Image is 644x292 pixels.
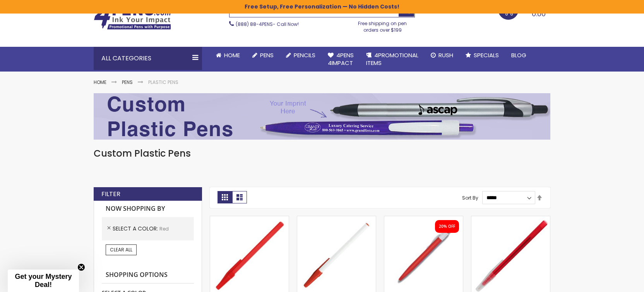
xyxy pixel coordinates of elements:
a: 4PROMOTIONALITEMS [360,47,425,72]
strong: Grid [218,191,232,203]
a: Pencils [280,47,322,64]
a: (888) 88-4PENS [236,21,273,27]
span: 4Pens 4impact [328,51,354,67]
a: Pens [122,79,133,85]
img: 4Pens Custom Pens and Promotional Products [94,5,171,30]
span: Rush [438,51,453,59]
div: Free shipping on pen orders over $199 [350,17,415,33]
a: Specials [459,47,505,64]
a: Pens [246,47,280,64]
span: 0.00 [532,9,546,19]
a: Oak Pen Solid-Red [384,216,463,222]
a: Belfast Value Stick Pen-Red [297,216,376,222]
span: Blog [511,51,526,59]
a: Home [210,47,246,64]
span: Clear All [110,246,132,253]
strong: Plastic Pens [148,79,178,85]
img: Plastic Pens [94,93,550,140]
label: Sort By [462,194,478,201]
span: Home [224,51,240,59]
a: Blog [505,47,533,64]
strong: Shopping Options [102,267,194,283]
div: Get your Mystery Deal!Close teaser [8,270,79,292]
a: 4Pens4impact [322,47,360,72]
span: - Call Now! [236,21,299,27]
h1: Custom Plastic Pens [94,147,550,160]
span: Get your Mystery Deal! [15,273,72,289]
span: Pencils [294,51,315,59]
a: Clear All [106,244,137,255]
a: Rush [425,47,459,64]
strong: Now Shopping by [102,201,194,217]
span: Pens [260,51,274,59]
span: 4PROMOTIONAL ITEMS [366,51,418,67]
a: Home [94,79,106,85]
a: Belfast Translucent Value Stick Pen-Red [471,216,550,222]
div: All Categories [94,47,202,70]
div: 20% OFF [439,224,455,229]
a: Belfast B Value Stick Pen-Red [210,216,289,222]
span: Red [159,225,169,232]
span: Specials [474,51,499,59]
strong: Filter [101,190,120,198]
span: Select A Color [113,225,159,232]
button: Close teaser [77,263,85,271]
